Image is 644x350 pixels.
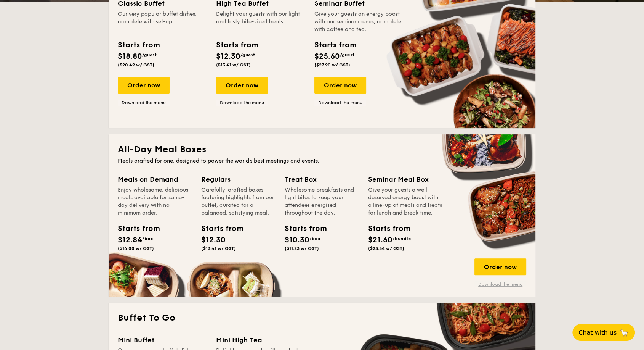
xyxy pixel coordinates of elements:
[118,235,142,245] span: $12.84
[118,335,207,345] div: Mini Buffet
[314,52,340,61] span: $25.60
[118,223,152,234] div: Starts from
[118,312,526,324] h2: Buffet To Go
[620,328,629,337] span: 🦙
[368,186,442,217] div: Give your guests a well-deserved energy boost with a line-up of meals and treats for lunch and br...
[201,186,276,217] div: Carefully-crafted boxes featuring highlights from our buffet, curated for a balanced, satisfying ...
[474,281,526,287] a: Download the menu
[368,246,404,251] span: ($23.54 w/ GST)
[340,52,354,58] span: /guest
[118,246,154,251] span: ($14.00 w/ GST)
[118,77,170,94] div: Order now
[201,223,235,234] div: Starts from
[216,52,240,61] span: $12.30
[474,258,526,275] div: Order now
[118,144,526,156] h2: All-Day Meal Boxes
[118,186,192,217] div: Enjoy wholesome, delicious meals available for same-day delivery with no minimum order.
[368,174,442,185] div: Seminar Meal Box
[118,100,170,106] a: Download the menu
[572,324,635,341] button: Chat with us🦙
[216,335,305,345] div: Mini High Tea
[314,10,404,33] div: Give your guests an energy boost with our seminar menus, complete with coffee and tea.
[216,77,268,94] div: Order now
[118,10,207,33] div: Our very popular buffet dishes, complete with set-up.
[285,223,319,234] div: Starts from
[118,52,142,61] span: $18.80
[392,236,411,241] span: /bundle
[142,52,157,58] span: /guest
[285,174,359,185] div: Treat Box
[201,174,276,185] div: Regulars
[142,236,153,241] span: /box
[118,174,192,185] div: Meals on Demand
[240,52,255,58] span: /guest
[201,235,226,245] span: $12.30
[368,223,402,234] div: Starts from
[118,62,154,68] span: ($20.49 w/ GST)
[285,246,319,251] span: ($11.23 w/ GST)
[314,39,356,51] div: Starts from
[314,100,366,106] a: Download the menu
[118,157,526,165] div: Meals crafted for one, designed to power the world's best meetings and events.
[216,62,251,68] span: ($13.41 w/ GST)
[285,186,359,217] div: Wholesome breakfasts and light bites to keep your attendees energised throughout the day.
[368,235,392,245] span: $21.60
[216,10,305,33] div: Delight your guests with our light and tasty bite-sized treats.
[314,62,350,68] span: ($27.90 w/ GST)
[216,100,268,106] a: Download the menu
[285,235,309,245] span: $10.30
[216,39,258,51] div: Starts from
[118,39,159,51] div: Starts from
[201,246,236,251] span: ($13.41 w/ GST)
[309,236,320,241] span: /box
[578,329,617,336] span: Chat with us
[314,77,366,94] div: Order now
